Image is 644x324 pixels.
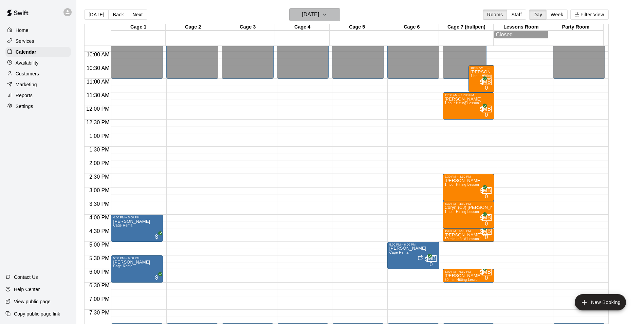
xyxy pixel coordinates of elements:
[548,24,603,31] div: Party Room
[88,296,111,302] span: 7:00 PM
[16,70,39,77] p: Customers
[85,65,111,71] span: 10:30 AM
[478,106,485,112] span: All customers have paid
[445,175,493,178] div: 2:30 PM – 3:30 PM
[575,294,626,310] button: add
[88,215,111,220] span: 4:00 PM
[88,201,111,207] span: 3:30 PM
[166,24,220,31] div: Cage 2
[88,255,111,261] span: 5:30 PM
[485,228,492,240] span: Matthew Burns
[485,78,492,91] span: Matthew Burns
[85,92,111,98] span: 11:30 AM
[384,24,439,31] div: Cage 6
[5,58,71,68] a: Availability
[428,255,436,261] span: MB
[445,101,479,105] span: 1 hour Hitting Lesson
[443,269,495,283] div: 6:00 PM – 6:30 PM: Ryley Evans
[289,8,340,21] button: [DATE]
[5,90,71,101] a: Reports
[485,269,492,281] span: Matthew Burns
[485,85,488,91] span: 0
[153,233,160,240] span: All customers have paid
[485,112,488,118] span: 0
[418,256,423,262] span: Recurring event
[485,187,492,199] span: Matthew Burns
[389,243,437,246] div: 5:00 PM – 6:00 PM
[478,228,485,235] span: All customers have paid
[88,133,111,139] span: 1:00 PM
[430,255,437,267] span: Matthew Burns
[88,242,111,248] span: 5:00 PM
[483,187,491,193] span: MB
[485,234,488,240] span: 0
[507,10,526,20] button: Staff
[85,52,111,57] span: 10:00 AM
[14,286,40,293] p: Help Center
[113,256,161,260] div: 5:30 PM – 6:30 PM
[482,78,492,85] div: Matthew Burns
[128,10,147,20] button: Next
[16,81,37,88] p: Marketing
[153,274,160,281] span: All customers have paid
[16,59,39,66] p: Availability
[387,242,439,269] div: 5:00 PM – 6:00 PM: Cage Rental
[88,147,111,152] span: 1:30 PM
[427,255,437,262] div: Matthew Burns
[88,310,111,316] span: 7:30 PM
[443,92,495,120] div: 11:30 AM – 12:30 PM: Braxton Coody
[483,79,491,85] span: MB
[430,262,433,267] span: 0
[485,275,488,281] span: 0
[16,49,36,55] p: Calendar
[14,298,51,305] p: View public page
[546,10,568,20] button: Week
[482,187,492,194] div: Matthew Burns
[443,174,495,201] div: 2:30 PM – 3:30 PM: Parker Wittenhagen
[330,24,384,31] div: Cage 5
[478,187,485,194] span: All customers have paid
[5,79,71,90] a: Marketing
[496,32,546,38] div: Closed
[471,74,505,78] span: 1 hour Hitting Lesson
[445,237,479,241] span: 30 min Infield Lesson
[220,24,275,31] div: Cage 3
[443,201,495,228] div: 3:30 PM – 4:30 PM: Coryn (CJ) Johnson
[445,202,493,205] div: 3:30 PM – 4:30 PM
[468,65,494,92] div: 10:30 AM – 11:30 AM: Beckham Thomas
[5,47,71,57] a: Calendar
[483,106,491,112] span: MB
[88,174,111,180] span: 2:30 PM
[302,10,319,19] h6: [DATE]
[494,24,548,31] div: Lessons Room
[471,66,492,70] div: 10:30 AM – 11:30 AM
[5,101,71,111] a: Settings
[445,183,479,186] span: 1 hour Hitting Lesson
[570,10,608,20] button: Filter View
[88,160,111,166] span: 2:00 PM
[485,214,492,227] span: Matthew Burns
[482,228,492,235] div: Matthew Burns
[88,228,111,234] span: 4:30 PM
[5,36,71,46] a: Services
[529,10,547,20] button: Day
[84,10,109,20] button: [DATE]
[88,187,111,193] span: 3:00 PM
[478,78,485,85] span: All customers have paid
[485,194,488,199] span: 0
[113,223,133,227] span: Cage Rental
[108,10,128,20] button: Back
[14,310,60,317] p: Copy public page link
[485,221,488,227] span: 0
[113,216,161,219] div: 4:00 PM – 5:00 PM
[389,251,409,254] span: Cage Rental
[85,120,111,125] span: 12:30 PM
[482,106,492,112] div: Matthew Burns
[478,269,485,275] span: All customers have paid
[445,210,479,214] span: 1 hour Hitting Lesson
